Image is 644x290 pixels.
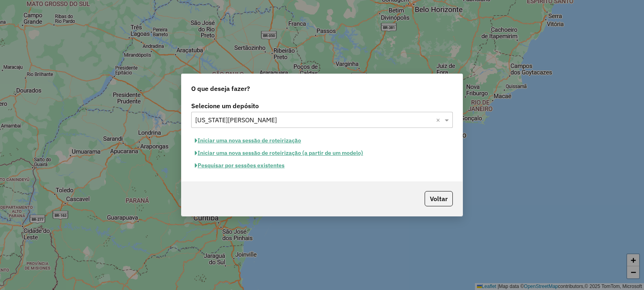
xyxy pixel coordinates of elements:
[191,134,305,147] button: Iniciar uma nova sessão de roteirização
[191,159,288,172] button: Pesquisar por sessões existentes
[191,84,250,93] span: O que deseja fazer?
[191,101,453,111] label: Selecione um depósito
[436,115,443,125] span: Clear all
[191,147,367,159] button: Iniciar uma nova sessão de roteirização (a partir de um modelo)
[425,191,453,206] button: Voltar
